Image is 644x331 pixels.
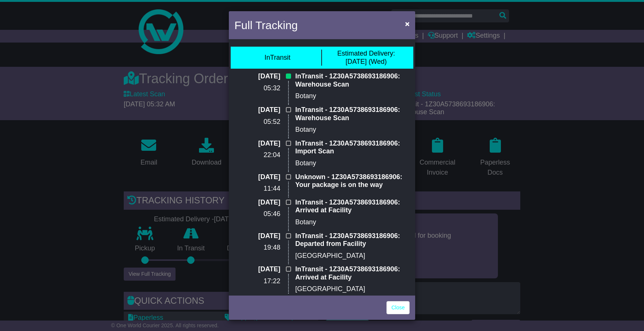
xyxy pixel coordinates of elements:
[234,106,280,114] p: [DATE]
[234,140,280,148] p: [DATE]
[234,151,280,159] p: 22:04
[405,19,410,28] span: ×
[234,265,280,274] p: [DATE]
[295,285,410,293] p: [GEOGRAPHIC_DATA]
[386,301,410,314] a: Close
[295,106,410,122] p: InTransit - 1Z30A5738693186906: Warehouse Scan
[295,92,410,100] p: Botany
[295,126,410,134] p: Botany
[234,277,280,285] p: 17:22
[234,17,298,34] h4: Full Tracking
[234,84,280,93] p: 05:32
[234,232,280,240] p: [DATE]
[265,54,290,62] div: InTransit
[234,185,280,193] p: 11:44
[295,173,410,189] p: Unknown - 1Z30A5738693186906: Your package is on the way
[295,199,410,215] p: InTransit - 1Z30A5738693186906: Arrived at Facility
[295,232,410,248] p: InTransit - 1Z30A5738693186906: Departed from Facility
[295,252,410,260] p: [GEOGRAPHIC_DATA]
[401,16,413,31] button: Close
[295,72,410,88] p: InTransit - 1Z30A5738693186906: Warehouse Scan
[234,199,280,207] p: [DATE]
[234,210,280,218] p: 05:46
[295,140,410,156] p: InTransit - 1Z30A5738693186906: Import Scan
[234,72,280,81] p: [DATE]
[337,50,395,66] div: [DATE] (Wed)
[234,244,280,252] p: 19:48
[234,118,280,126] p: 05:52
[295,159,410,168] p: Botany
[234,173,280,181] p: [DATE]
[337,50,395,57] span: Estimated Delivery:
[295,265,410,281] p: InTransit - 1Z30A5738693186906: Arrived at Facility
[295,218,410,227] p: Botany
